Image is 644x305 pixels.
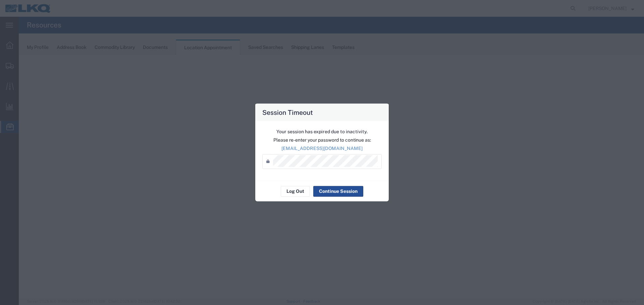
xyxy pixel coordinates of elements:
p: Please re-enter your password to continue as: [262,136,382,143]
h4: Session Timeout [262,107,313,117]
button: Continue Session [313,186,363,197]
p: Your session has expired due to inactivity. [262,128,382,135]
button: Log Out [281,186,310,197]
p: [EMAIL_ADDRESS][DOMAIN_NAME] [262,145,382,152]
